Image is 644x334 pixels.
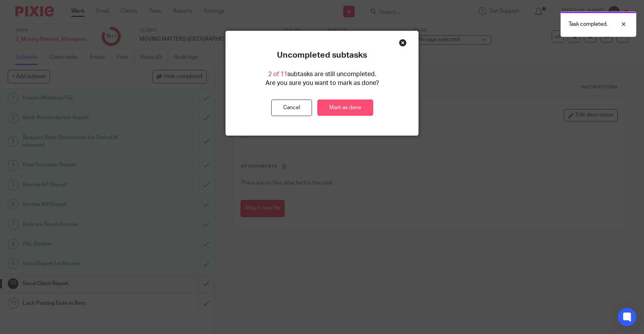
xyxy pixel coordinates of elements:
div: Close this dialog window [399,39,407,47]
p: Task completed. [569,20,607,28]
a: Mark as done [317,100,373,116]
p: Uncompleted subtasks [277,50,367,60]
button: Cancel [271,100,312,116]
p: Are you sure you want to mark as done? [265,79,379,88]
span: 2 of 11 [268,71,287,77]
p: subtasks are still uncompleted. [268,70,376,79]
